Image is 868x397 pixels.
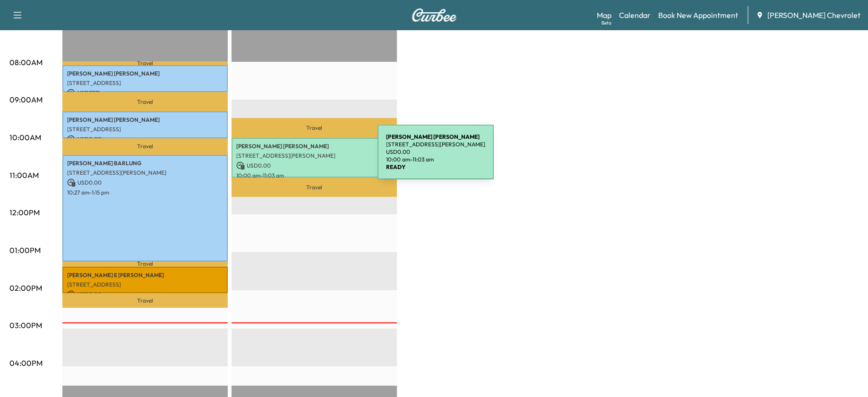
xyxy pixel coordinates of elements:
[9,207,40,218] p: 12:00PM
[67,160,223,167] p: [PERSON_NAME] BARLUNG
[67,89,223,97] p: USD 37.71
[67,116,223,124] p: [PERSON_NAME] [PERSON_NAME]
[767,9,860,21] span: [PERSON_NAME] Chevrolet
[658,9,738,21] a: Book New Appointment
[386,156,485,163] p: 10:00 am - 11:03 am
[67,79,223,87] p: [STREET_ADDRESS]
[236,161,392,170] p: USD 0.00
[9,169,39,181] p: 11:00AM
[62,92,228,112] p: Travel
[62,138,228,155] p: Travel
[67,271,223,279] p: [PERSON_NAME] E [PERSON_NAME]
[232,177,397,196] p: Travel
[9,245,41,256] p: 01:00PM
[62,262,228,267] p: Travel
[597,9,611,21] a: MapBeta
[9,132,41,143] p: 10:00AM
[67,126,223,133] p: [STREET_ADDRESS]
[619,9,651,21] a: Calendar
[602,19,611,26] div: Beta
[386,163,405,170] b: READY
[236,152,392,160] p: [STREET_ADDRESS][PERSON_NAME]
[67,281,223,288] p: [STREET_ADDRESS]
[232,118,397,138] p: Travel
[9,282,42,294] p: 02:00PM
[386,133,480,140] b: [PERSON_NAME] [PERSON_NAME]
[9,320,42,331] p: 03:00PM
[67,178,223,187] p: USD 0.00
[386,148,485,156] p: USD 0.00
[386,141,485,148] p: [STREET_ADDRESS][PERSON_NAME]
[67,290,223,299] p: USD 0.00
[67,169,223,177] p: [STREET_ADDRESS][PERSON_NAME]
[62,61,228,65] p: Travel
[67,189,223,196] p: 10:27 am - 1:15 pm
[67,135,223,144] p: USD 0.00
[9,357,43,369] p: 04:00PM
[236,172,392,179] p: 10:00 am - 11:03 am
[62,293,228,308] p: Travel
[9,57,43,68] p: 08:00AM
[67,70,223,77] p: [PERSON_NAME] [PERSON_NAME]
[236,143,392,150] p: [PERSON_NAME] [PERSON_NAME]
[412,8,457,22] img: Curbee Logo
[9,94,43,105] p: 09:00AM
